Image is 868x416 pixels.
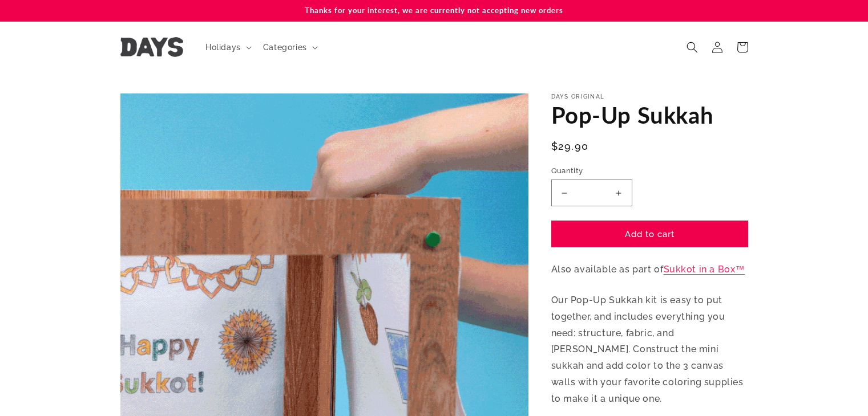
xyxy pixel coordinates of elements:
button: Add to cart [551,221,748,247]
summary: Categories [256,35,322,59]
p: Our Pop-Up Sukkah kit is easy to put together, and includes everything you need: structure, fabri... [551,292,748,407]
p: Days Original [551,93,748,100]
span: $29.90 [551,138,589,154]
label: Quantity [551,165,748,177]
summary: Holidays [199,35,256,59]
h1: Pop-Up Sukkah [551,100,748,130]
span: Categories [263,42,307,52]
img: Days United [120,37,183,57]
summary: Search [680,35,705,60]
span: Holidays [205,42,241,52]
a: Sukkot in a Box™ [664,264,745,275]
